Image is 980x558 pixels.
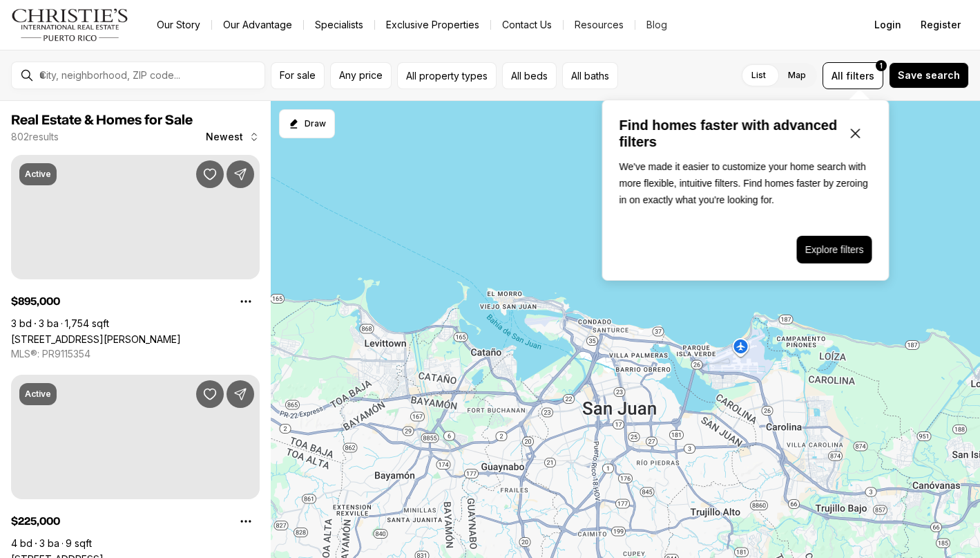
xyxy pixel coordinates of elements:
[880,60,883,71] span: 1
[777,63,817,88] label: Map
[375,15,490,35] a: Exclusive Properties
[564,15,635,35] a: Resources
[25,169,51,180] p: Active
[232,288,260,315] button: Property options
[146,15,211,35] a: Our Story
[330,62,392,89] button: Any price
[491,15,563,35] button: Contact Us
[196,160,224,188] button: Save Property: 100 DEL MUELLE #1905
[11,333,181,345] a: 100 DEL MUELLE #1905, SAN JUAN PR, 00901
[839,117,872,150] button: Close popover
[339,70,383,81] span: Any price
[889,62,969,89] button: Save search
[212,15,303,35] a: Our Advantage
[832,68,843,83] span: All
[562,62,618,89] button: All baths
[912,11,969,39] button: Register
[619,117,839,150] p: Find homes faster with advanced filters
[198,123,268,151] button: Newest
[271,62,325,89] button: For sale
[502,62,557,89] button: All beds
[635,15,678,35] a: Blog
[304,15,374,35] a: Specialists
[196,380,224,408] button: Save Property: Calle 1 VILLAS DE LEVITTOWN #A12
[797,236,872,263] button: Explore filters
[874,19,901,30] span: Login
[823,62,883,89] button: Allfilters1
[11,113,193,127] span: Real Estate & Homes for Sale
[921,19,961,30] span: Register
[206,131,243,142] span: Newest
[232,508,260,535] button: Property options
[619,158,872,208] p: We've made it easier to customize your home search with more flexible, intuitive filters. Find ho...
[866,11,910,39] button: Login
[740,63,777,88] label: List
[11,8,129,41] img: logo
[846,68,874,83] span: filters
[25,389,51,400] p: Active
[11,131,59,142] p: 802 results
[279,109,335,138] button: Start drawing
[898,70,960,81] span: Save search
[280,70,316,81] span: For sale
[397,62,497,89] button: All property types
